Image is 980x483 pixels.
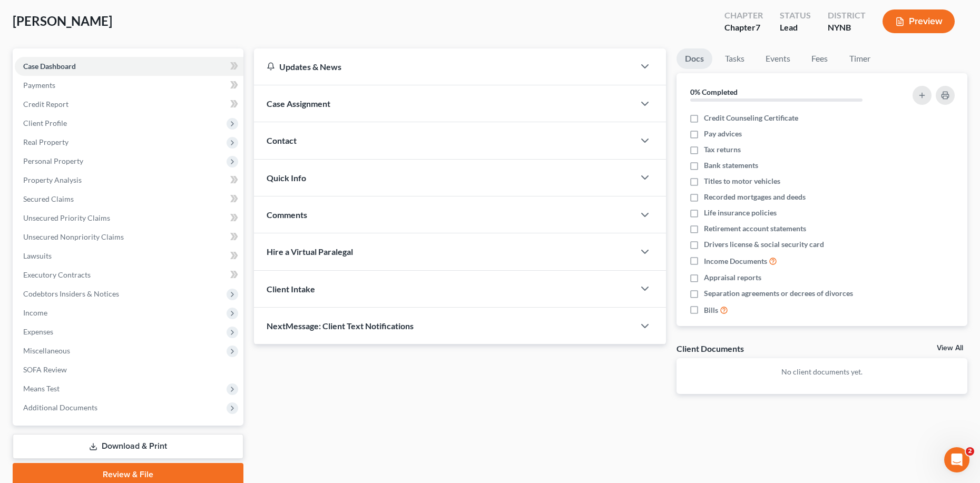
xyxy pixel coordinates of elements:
[267,135,297,145] span: Contact
[704,239,824,250] span: Drivers license & social security card
[267,173,306,183] span: Quick Info
[23,308,47,317] span: Income
[23,194,74,203] span: Secured Claims
[23,119,67,127] span: Client Profile
[944,447,969,472] iframe: Intercom live chat
[23,365,67,374] span: SOFA Review
[15,190,243,209] a: Secured Claims
[15,265,243,284] a: Executory Contracts
[690,87,738,96] strong: 0% Completed
[23,251,52,260] span: Lawsuits
[704,272,761,283] span: Appraisal reports
[704,256,767,267] span: Income Documents
[267,284,315,294] span: Client Intake
[267,210,307,220] span: Comments
[828,22,866,34] div: NYNB
[15,247,243,265] a: Lawsuits
[23,156,83,165] span: Personal Property
[756,22,760,32] span: 7
[23,175,82,184] span: Property Analysis
[780,9,811,22] div: Status
[15,95,243,114] a: Credit Report
[883,9,955,33] button: Preview
[15,76,243,95] a: Payments
[23,232,124,241] span: Unsecured Nonpriority Claims
[841,48,879,69] a: Timer
[704,129,742,139] span: Pay advices
[724,9,763,22] div: Chapter
[23,403,97,412] span: Additional Documents
[704,223,806,234] span: Retirement account statements
[15,228,243,247] a: Unsecured Nonpriority Claims
[23,100,68,109] span: Credit Report
[267,247,353,257] span: Hire a Virtual Paralegal
[724,22,763,34] div: Chapter
[267,61,622,72] div: Updates & News
[15,171,243,190] a: Property Analysis
[704,113,798,123] span: Credit Counseling Certificate
[828,9,866,22] div: District
[23,81,55,90] span: Payments
[704,160,758,171] span: Bank statements
[704,192,806,202] span: Recorded mortgages and deeds
[267,98,330,109] span: Case Assignment
[780,22,811,34] div: Lead
[704,208,777,218] span: Life insurance policies
[677,48,712,69] a: Docs
[704,305,718,316] span: Bills
[23,270,91,279] span: Executory Contracts
[23,384,60,393] span: Means Test
[704,144,741,155] span: Tax returns
[23,213,110,222] span: Unsecured Priority Claims
[13,13,112,28] span: [PERSON_NAME]
[15,360,243,379] a: SOFA Review
[704,176,780,186] span: Titles to motor vehicles
[803,48,837,69] a: Fees
[23,327,53,336] span: Expenses
[685,367,959,377] p: No client documents yet.
[757,48,799,69] a: Events
[717,48,753,69] a: Tasks
[937,344,963,352] a: View All
[704,288,853,299] span: Separation agreements or decrees of divorces
[15,209,243,228] a: Unsecured Priority Claims
[267,321,414,331] span: NextMessage: Client Text Notifications
[13,434,243,459] a: Download & Print
[966,447,974,456] span: 2
[23,289,119,298] span: Codebtors Insiders & Notices
[23,346,70,355] span: Miscellaneous
[23,137,68,146] span: Real Property
[23,62,76,71] span: Case Dashboard
[15,57,243,76] a: Case Dashboard
[677,343,744,354] div: Client Documents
